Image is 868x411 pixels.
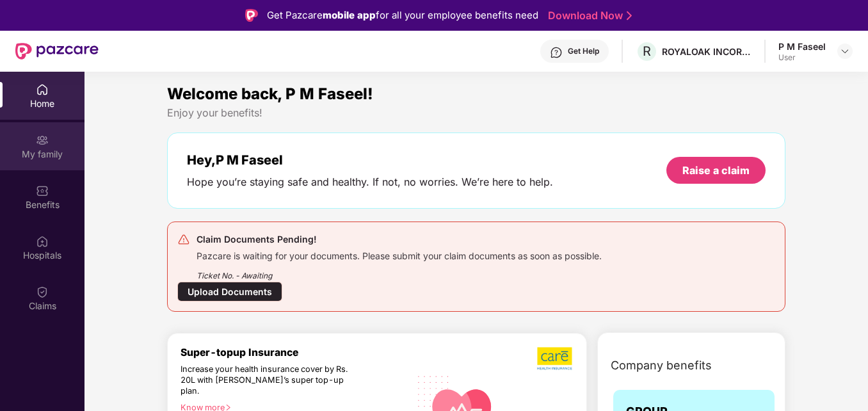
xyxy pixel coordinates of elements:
div: Increase your health insurance cover by Rs. 20L with [PERSON_NAME]’s super top-up plan. [181,364,355,397]
div: Raise a claim [682,163,750,177]
div: Upload Documents [177,282,282,302]
div: Hey, P M Faseel [187,152,553,168]
img: svg+xml;base64,PHN2ZyBpZD0iRHJvcGRvd24tMzJ4MzIiIHhtbG5zPSJodHRwOi8vd3d3LnczLm9yZy8yMDAwL3N2ZyIgd2... [840,46,850,56]
div: Get Pazcare for all your employee benefits need [267,8,538,23]
div: Super-topup Insurance [181,346,410,359]
img: b5dec4f62d2307b9de63beb79f102df3.png [537,346,574,371]
div: User [778,52,826,63]
img: Logo [245,9,258,22]
span: Company benefits [611,357,712,375]
div: Hope you’re staying safe and healthy. If not, no worries. We’re here to help. [187,175,553,189]
div: Claim Documents Pending! [197,232,602,247]
img: svg+xml;base64,PHN2ZyB3aWR0aD0iMjAiIGhlaWdodD0iMjAiIHZpZXdCb3g9IjAgMCAyMCAyMCIgZmlsbD0ibm9uZSIgeG... [36,134,49,147]
img: svg+xml;base64,PHN2ZyBpZD0iSG9tZSIgeG1sbnM9Imh0dHA6Ly93d3cudzMub3JnLzIwMDAvc3ZnIiB3aWR0aD0iMjAiIG... [36,83,49,96]
span: R [643,44,651,59]
div: Ticket No. - Awaiting [197,262,602,282]
strong: mobile app [323,9,376,21]
img: svg+xml;base64,PHN2ZyBpZD0iSG9zcGl0YWxzIiB4bWxucz0iaHR0cDovL3d3dy53My5vcmcvMjAwMC9zdmciIHdpZHRoPS... [36,235,49,248]
a: Download Now [548,9,628,22]
div: ROYALOAK INCORPORATION PRIVATE LIMITED [662,45,751,58]
img: svg+xml;base64,PHN2ZyB4bWxucz0iaHR0cDovL3d3dy53My5vcmcvMjAwMC9zdmciIHdpZHRoPSIyNCIgaGVpZ2h0PSIyNC... [177,233,190,246]
img: svg+xml;base64,PHN2ZyBpZD0iQ2xhaW0iIHhtbG5zPSJodHRwOi8vd3d3LnczLm9yZy8yMDAwL3N2ZyIgd2lkdGg9IjIwIi... [36,286,49,298]
div: P M Faseel [778,40,826,52]
div: Pazcare is waiting for your documents. Please submit your claim documents as soon as possible. [197,247,602,262]
div: Enjoy your benefits! [167,106,785,120]
img: Stroke [627,9,632,22]
div: Get Help [568,46,599,56]
img: svg+xml;base64,PHN2ZyBpZD0iSGVscC0zMngzMiIgeG1sbnM9Imh0dHA6Ly93d3cudzMub3JnLzIwMDAvc3ZnIiB3aWR0aD... [550,46,563,59]
img: New Pazcare Logo [15,43,99,60]
span: Welcome back, P M Faseel! [167,85,373,103]
span: right [225,404,232,411]
img: svg+xml;base64,PHN2ZyBpZD0iQmVuZWZpdHMiIHhtbG5zPSJodHRwOi8vd3d3LnczLm9yZy8yMDAwL3N2ZyIgd2lkdGg9Ij... [36,184,49,197]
